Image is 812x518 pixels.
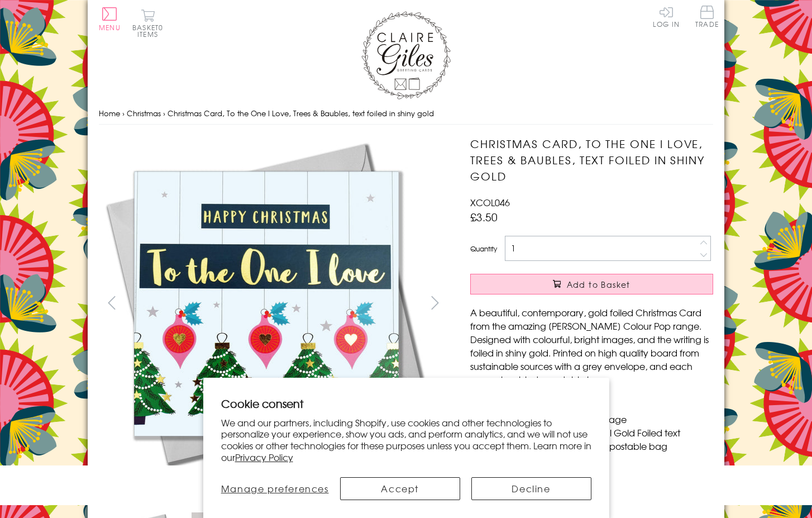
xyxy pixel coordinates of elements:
[132,9,163,37] button: Basket0 items
[221,477,329,500] button: Manage preferences
[470,196,510,209] span: XCOL046
[448,136,783,471] img: Christmas Card, To the One I Love, Trees & Baubles, text foiled in shiny gold
[470,136,713,184] h1: Christmas Card, To the One I Love, Trees & Baubles, text foiled in shiny gold
[340,477,460,500] button: Accept
[221,417,591,463] p: We and our partners, including Shopify, use cookies and other technologies to personalize your ex...
[163,108,165,118] span: ›
[470,209,498,225] span: £3.50
[137,22,163,39] span: 0 items
[127,108,161,118] a: Christmas
[122,108,125,118] span: ›
[471,477,591,500] button: Decline
[99,102,713,125] nav: breadcrumbs
[99,22,121,32] span: Menu
[567,279,631,290] span: Add to Basket
[168,108,434,118] span: Christmas Card, To the One I Love, Trees & Baubles, text foiled in shiny gold
[99,108,120,118] a: Home
[695,6,719,30] a: Trade
[99,136,434,471] img: Christmas Card, To the One I Love, Trees & Baubles, text foiled in shiny gold
[99,7,121,31] button: Menu
[470,274,713,294] button: Add to Basket
[423,290,448,315] button: next
[221,396,591,411] h2: Cookie consent
[361,11,451,99] img: Claire Giles Greetings Cards
[470,306,713,386] p: A beautiful, contemporary, gold foiled Christmas Card from the amazing [PERSON_NAME] Colour Pop r...
[99,290,124,315] button: prev
[235,450,293,464] a: Privacy Policy
[470,244,497,254] label: Quantity
[695,6,719,27] span: Trade
[221,482,329,495] span: Manage preferences
[653,6,680,27] a: Log In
